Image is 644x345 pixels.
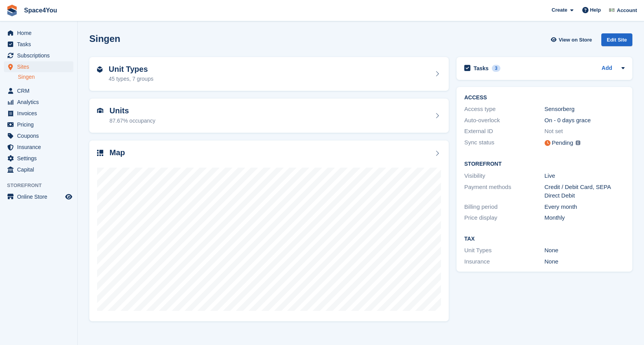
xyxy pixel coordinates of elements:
[464,236,625,242] h2: Tax
[550,33,595,46] a: View on Store
[492,65,501,72] div: 3
[464,183,545,200] div: Payment methods
[545,257,625,266] div: None
[545,116,625,125] div: On - 0 days grace
[602,64,612,73] a: Add
[89,33,120,44] h2: Singen
[6,5,18,16] img: stora-icon-8386f47178a22dfd0bd8f6a31ec36ba5ce8667c1dd55bd0f319d3a0aa187defe.svg
[545,183,625,200] div: Credit / Debit Card, SEPA Direct Debit
[21,4,60,17] a: Space4You
[4,142,73,153] a: menu
[109,106,155,115] h2: Units
[4,50,73,61] a: menu
[545,203,625,212] div: Every month
[464,203,545,212] div: Billing period
[4,164,73,175] a: menu
[17,61,64,72] span: Sites
[64,192,73,201] a: Preview store
[617,7,637,14] span: Account
[17,50,64,61] span: Subscriptions
[17,39,64,50] span: Tasks
[464,246,545,255] div: Unit Types
[4,108,73,119] a: menu
[4,39,73,50] a: menu
[545,127,625,136] div: Not set
[4,153,73,164] a: menu
[17,108,64,119] span: Invoices
[17,130,64,141] span: Coupons
[97,108,103,113] img: unit-icn-7be61d7bf1b0ce9d3e12c5938cc71ed9869f7b940bace4675aadf7bd6d80202e.svg
[17,164,64,175] span: Capital
[109,117,155,125] div: 87.67% occupancy
[97,150,103,156] img: map-icn-33ee37083ee616e46c38cad1a60f524a97daa1e2b2c8c0bc3eb3415660979fc1.svg
[608,6,616,14] img: Finn-Kristof Kausch
[4,97,73,107] a: menu
[4,130,73,141] a: menu
[4,191,73,202] a: menu
[109,65,153,74] h2: Unit Types
[590,6,601,14] span: Help
[464,172,545,180] div: Visibility
[464,161,625,167] h2: Storefront
[545,105,625,114] div: Sensorberg
[4,61,73,72] a: menu
[464,127,545,136] div: External ID
[559,36,592,44] span: View on Store
[601,33,632,49] a: Edit Site
[4,85,73,96] a: menu
[474,65,489,72] h2: Tasks
[4,119,73,130] a: menu
[18,73,73,81] a: Singen
[109,75,153,83] div: 45 types, 7 groups
[89,140,449,322] a: Map
[17,85,64,96] span: CRM
[464,213,545,222] div: Price display
[17,28,64,38] span: Home
[464,116,545,125] div: Auto-overlock
[89,57,449,91] a: Unit Types 45 types, 7 groups
[464,138,545,148] div: Sync status
[4,28,73,38] a: menu
[97,66,102,73] img: unit-type-icn-2b2737a686de81e16bb02015468b77c625bbabd49415b5ef34ead5e3b44a266d.svg
[552,139,573,147] div: Pending
[7,182,77,189] span: Storefront
[109,148,125,157] h2: Map
[464,257,545,266] div: Insurance
[17,191,64,202] span: Online Store
[17,142,64,153] span: Insurance
[601,33,632,46] div: Edit Site
[464,95,625,101] h2: ACCESS
[17,153,64,164] span: Settings
[552,6,567,14] span: Create
[464,105,545,114] div: Access type
[576,140,580,145] img: icon-info-grey-7440780725fd019a000dd9b08b2336e03edf1995a4989e88bcd33f0948082b44.svg
[545,246,625,255] div: None
[545,172,625,180] div: Live
[545,213,625,222] div: Monthly
[17,119,64,130] span: Pricing
[17,97,64,107] span: Analytics
[89,99,449,133] a: Units 87.67% occupancy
